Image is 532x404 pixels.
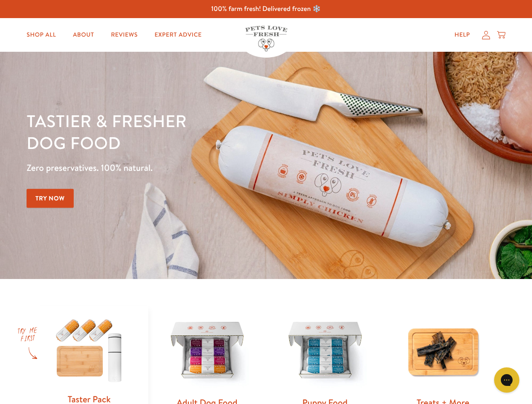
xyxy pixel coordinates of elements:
[104,27,144,43] a: Reviews
[27,160,346,175] p: Zero preservatives. 100% natural.
[66,27,101,43] a: About
[27,189,74,208] a: Try Now
[148,27,209,43] a: Expert Advice
[27,110,346,154] h1: Tastier & fresher dog food
[448,27,477,43] a: Help
[245,26,287,51] img: Pets Love Fresh
[490,364,524,396] iframe: Gorgias live chat messenger
[20,27,63,43] a: Shop All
